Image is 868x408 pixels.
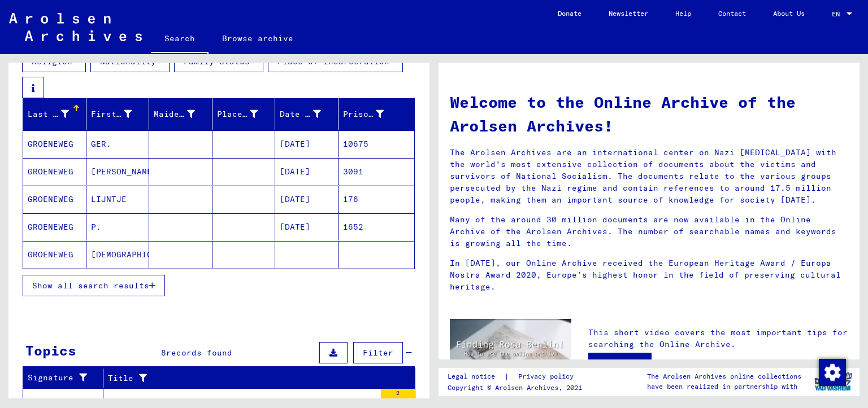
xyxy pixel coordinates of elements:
[363,348,393,358] span: Filter
[450,147,848,206] p: The Arolsen Archives are an international center on Nazi [MEDICAL_DATA] with the world’s most ext...
[23,213,86,240] mat-cell: GROENEWEG
[275,158,338,185] mat-cell: [DATE]
[450,257,848,293] p: In [DATE], our Online Archive received the European Heritage Award / Europa Nostra Award 2020, Eu...
[338,158,415,185] mat-cell: 3091
[161,348,166,358] span: 8
[280,108,321,120] div: Date of Birth
[166,348,232,358] span: records found
[25,340,76,361] div: Topics
[275,213,338,240] mat-cell: [DATE]
[28,369,103,387] div: Signature
[832,10,844,18] span: EN
[108,372,387,384] div: Title
[217,108,258,120] div: Place of Birth
[217,105,275,123] div: Place of Birth
[28,372,89,384] div: Signature
[588,327,848,350] p: This short video covers the most important tips for searching the Online Archive.
[343,108,384,120] div: Prisoner #
[275,186,338,213] mat-cell: [DATE]
[23,130,86,157] mat-cell: GROENEWEG
[588,353,652,375] a: Open video
[448,371,587,383] div: |
[86,241,150,268] mat-cell: [DEMOGRAPHIC_DATA]
[275,130,338,157] mat-cell: [DATE]
[151,25,209,54] a: Search
[450,214,848,249] p: Many of the around 30 million documents are now available in the Online Archive of the Arolsen Ar...
[381,389,415,400] div: 2
[86,158,150,185] mat-cell: [PERSON_NAME]
[28,108,69,120] div: Last Name
[819,359,846,386] img: Change consent
[209,25,307,52] a: Browse archive
[212,98,276,130] mat-header-cell: Place of Birth
[338,186,415,213] mat-cell: 176
[154,105,212,123] div: Maiden Name
[23,98,86,130] mat-header-cell: Last Name
[23,158,86,185] mat-cell: GROENEWEG
[91,108,132,120] div: First Name
[275,98,338,130] mat-header-cell: Date of Birth
[149,98,212,130] mat-header-cell: Maiden Name
[86,130,150,157] mat-cell: GER.
[647,381,801,392] p: have been realized in partnership with
[338,213,415,240] mat-cell: 1652
[448,371,504,383] a: Legal notice
[280,105,338,123] div: Date of Birth
[86,98,150,130] mat-header-cell: First Name
[353,342,403,363] button: Filter
[509,371,587,383] a: Privacy policy
[154,108,195,120] div: Maiden Name
[338,130,415,157] mat-cell: 10675
[86,186,150,213] mat-cell: LIJNTJE
[23,186,86,213] mat-cell: GROENEWEG
[23,241,86,268] mat-cell: GROENEWEG
[91,105,149,123] div: First Name
[812,367,854,396] img: yv_logo.png
[32,280,149,291] span: Show all search results
[450,319,571,385] img: video.jpg
[23,275,165,296] button: Show all search results
[647,371,801,381] p: The Arolsen Archives online collections
[108,369,401,387] div: Title
[450,90,848,138] h1: Welcome to the Online Archive of the Arolsen Archives!
[9,13,142,41] img: Arolsen_neg.svg
[86,213,150,240] mat-cell: P.
[28,105,86,123] div: Last Name
[448,383,587,393] p: Copyright © Arolsen Archives, 2021
[338,98,415,130] mat-header-cell: Prisoner #
[343,105,401,123] div: Prisoner #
